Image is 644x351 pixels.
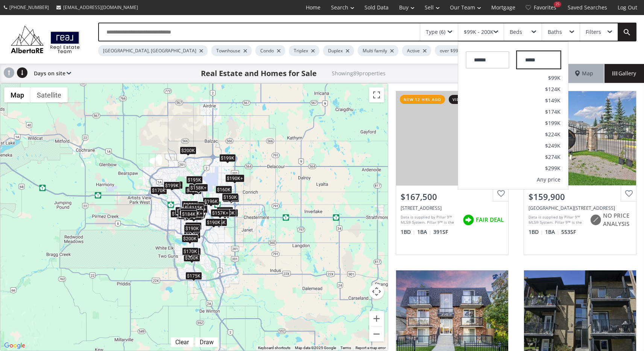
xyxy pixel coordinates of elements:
h1: Real Estate and Homes for Sale [201,68,317,79]
div: $200K [182,234,198,242]
div: $200K [177,209,194,217]
div: $200K [217,209,233,217]
a: Open this area in Google Maps (opens a new window) [2,341,27,351]
div: $175K [185,272,202,279]
div: $184K [181,210,197,218]
button: Zoom in [369,311,384,326]
div: $190K [184,224,200,232]
span: 1 BA [545,228,559,236]
div: $170K [150,186,167,194]
span: NO PRICE ANALYSIS [603,212,632,228]
span: [PHONE_NUMBER] [9,4,49,11]
div: 25 [554,2,561,7]
div: $170K [182,247,199,255]
img: rating icon [461,212,476,227]
span: FAIR DEAL [476,216,504,224]
span: $249K [545,143,560,148]
span: 1 BA [417,228,431,236]
div: $195K [186,176,203,184]
div: Beds [510,29,522,35]
div: Click to clear. [171,339,193,346]
span: $224K [545,132,560,137]
a: Report a map error [355,346,386,350]
div: $199K [164,181,180,189]
div: over $99K [435,45,472,56]
div: $170K+ [176,207,195,215]
span: 1 BD [529,228,543,236]
div: Townhouse [211,45,252,56]
div: Any price [537,177,560,182]
div: $200K [220,209,236,217]
div: [GEOGRAPHIC_DATA], [GEOGRAPHIC_DATA] [98,45,208,56]
div: Clear [173,339,191,346]
span: Gallery [612,70,636,77]
div: $200K [217,206,233,214]
div: $199K [219,154,236,162]
span: Map [575,70,593,77]
button: Show street map [4,87,30,102]
span: 1 BD [401,228,415,236]
a: [EMAIL_ADDRESS][DOMAIN_NAME] [53,0,142,14]
div: Data is supplied by Pillar 9™ MLS® System. Pillar 9™ is the owner of the copyright in its MLS® Sy... [401,214,459,226]
span: $174K [545,109,560,114]
span: $124K [545,87,560,92]
div: Baths [548,29,562,35]
button: Keyboard shortcuts [258,345,290,351]
div: $190K+ [182,248,201,256]
span: $99K [548,75,560,81]
div: Type (6) [426,29,445,35]
div: $190K [205,218,222,226]
span: [EMAIL_ADDRESS][DOMAIN_NAME] [63,4,138,11]
div: Filters [586,29,601,35]
img: rating icon [588,212,603,227]
div: Days on site [30,64,71,83]
div: $157K+ [211,209,230,217]
div: 5200 44 Avenue NE #1240, Calgary, AB T1Y 7L4 [529,205,632,211]
a: new 12 hrs agovideo tour$167,500[STREET_ADDRESS]Data is supplied by Pillar 9™ MLS® System. Pillar... [388,83,516,262]
div: Gallery [604,64,644,83]
span: $274K [545,154,560,160]
h2: Showing 89 properties [332,70,386,76]
div: Map [564,64,604,83]
span: Map data ©2025 Google [295,346,336,350]
div: $99K - 200K [464,29,494,35]
div: $180K [182,200,198,208]
div: $200K [178,209,194,217]
div: $195K+ [164,181,183,189]
span: 391 SF [433,228,448,236]
button: Show satellite imagery [30,87,68,102]
div: $115K [188,204,204,212]
span: $149K [545,98,560,103]
div: $190K+ [225,174,245,182]
div: Multi family [358,45,398,56]
div: Data is supplied by Pillar 9™ MLS® System. Pillar 9™ is the owner of the copyright in its MLS® Sy... [529,214,586,226]
a: $159,900[GEOGRAPHIC_DATA][STREET_ADDRESS]Data is supplied by Pillar 9™ MLS® System. Pillar 9™ is ... [516,83,644,262]
div: $160K [216,186,232,194]
div: Duplex [323,45,354,56]
div: Draw [198,339,216,346]
div: $189K [175,207,192,215]
img: Logo [8,24,83,55]
div: $200K [180,147,196,154]
div: $200K [180,208,197,215]
a: Terms [340,346,351,350]
div: $196K [203,197,219,205]
span: $299K [545,166,560,171]
div: $167,500 [401,191,504,203]
div: $189K [183,203,200,211]
button: Zoom out [369,327,384,342]
div: Active [402,45,431,56]
div: Triplex [289,45,319,56]
div: Condo [255,45,285,56]
div: $195K [170,209,187,217]
div: $158K+ [189,184,208,192]
div: $165K [185,186,202,194]
div: $200K [184,253,200,261]
div: Click to draw. [195,339,218,346]
div: 1717 60 Street SE #431, Calgary, AB T2A 7Y7 [401,205,504,211]
button: Toggle fullscreen view [369,87,384,102]
span: 553 SF [561,228,576,236]
span: $199K [545,121,560,126]
div: $150K [222,193,238,201]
